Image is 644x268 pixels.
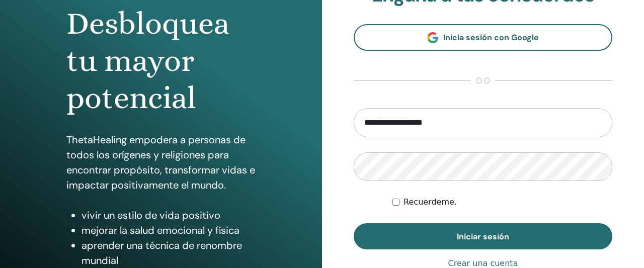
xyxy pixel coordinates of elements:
[82,208,256,223] li: vivir un estilo de vida positivo
[404,196,457,208] label: Recuerdeme.
[66,5,256,117] h1: Desbloquea tu mayor potencial
[82,238,256,268] li: aprender una técnica de renombre mundial
[392,196,612,208] div: Mantenme autenticado indefinidamente o hasta que inicie sesión manualmente.
[354,223,612,249] button: Iniciar sesión
[457,231,509,242] span: Iniciar sesión
[443,32,539,43] span: Inicia sesión con Google
[354,24,612,51] a: Inicia sesión con Google
[82,223,256,238] li: mejorar la salud emocional y física
[471,75,495,87] span: o o
[66,132,256,193] p: ThetaHealing empodera a personas de todos los orígenes y religiones para encontrar propósito, tra...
